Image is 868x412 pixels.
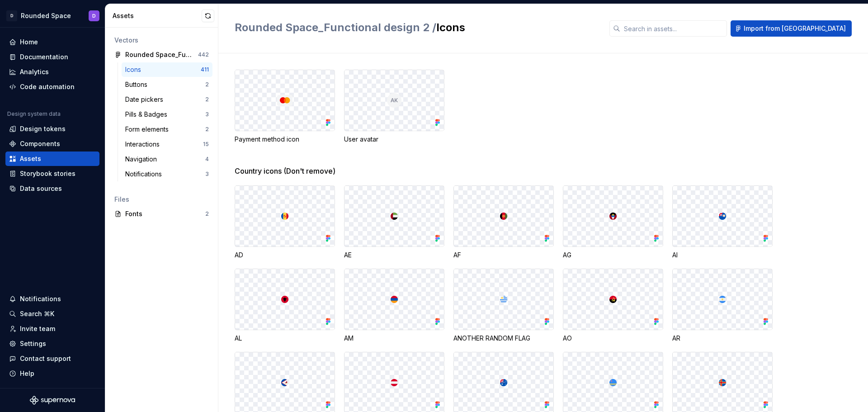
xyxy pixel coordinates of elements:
div: ANOTHER RANDOM FLAG [453,334,554,343]
button: Notifications [5,292,99,306]
button: Help [5,366,99,381]
svg: Supernova Logo [30,396,75,405]
div: AI [672,251,773,260]
div: 2 [205,126,209,133]
a: Interactions15 [122,137,212,152]
div: 2 [205,210,209,218]
div: Analytics [20,67,49,76]
h2: Icons [235,20,599,35]
a: Pills & Badges3 [122,107,212,122]
div: Icons [125,65,145,74]
div: Date pickers [125,95,167,104]
div: Help [20,369,34,378]
a: Components [5,137,99,151]
div: AE [344,251,444,260]
a: Home [5,35,99,49]
a: Storybook stories [5,166,99,181]
button: DRounded SpaceD [2,6,103,25]
div: Rounded Space_Functional design 2 [125,50,193,59]
div: Interactions [125,140,163,149]
div: Pills & Badges [125,110,171,119]
div: Notifications [125,170,165,179]
a: Date pickers2 [122,92,212,107]
div: Files [114,195,209,204]
input: Search in assets... [620,20,727,37]
span: Rounded Space_Functional design 2 / [235,21,436,34]
div: Assets [113,11,202,20]
div: 4 [205,156,209,163]
a: Buttons2 [122,77,212,92]
div: Documentation [20,52,68,62]
div: Invite team [20,324,55,333]
a: Code automation [5,80,99,94]
a: Icons411 [122,62,212,77]
div: 3 [205,170,209,178]
div: Assets [20,154,41,163]
a: Fonts2 [111,207,212,221]
div: User avatar [344,135,444,144]
div: Design tokens [20,124,66,133]
div: Vectors [114,36,209,45]
div: Code automation [20,82,75,91]
div: Form elements [125,125,172,134]
div: D [92,12,96,19]
div: Contact support [20,354,71,363]
a: Form elements2 [122,122,212,137]
a: Design tokens [5,122,99,136]
div: Components [20,139,60,148]
div: 15 [203,141,209,148]
a: Documentation [5,50,99,64]
div: AG [563,251,663,260]
div: Settings [20,339,46,348]
a: Navigation4 [122,152,212,166]
div: Data sources [20,184,62,193]
div: Storybook stories [20,169,75,178]
a: Assets [5,152,99,166]
a: Rounded Space_Functional design 2442 [111,47,212,62]
div: Design system data [7,110,61,118]
div: 442 [198,51,209,58]
div: Home [20,38,38,47]
a: Invite team [5,322,99,336]
div: 3 [205,111,209,118]
a: Settings [5,336,99,351]
div: AR [672,334,773,343]
div: 2 [205,81,209,88]
div: Notifications [20,294,61,303]
span: Import from [GEOGRAPHIC_DATA] [744,24,846,33]
button: Search ⌘K [5,307,99,321]
div: Fonts [125,209,205,218]
div: Search ⌘K [20,309,54,318]
button: Import from [GEOGRAPHIC_DATA] [731,20,852,37]
div: Buttons [125,80,151,89]
a: Data sources [5,181,99,196]
div: AL [235,334,335,343]
a: Notifications3 [122,167,212,181]
div: D [6,10,17,21]
div: 2 [205,96,209,103]
button: Contact support [5,351,99,366]
div: Navigation [125,155,160,164]
div: AM [344,334,444,343]
a: Analytics [5,65,99,79]
div: AD [235,251,335,260]
div: AO [563,334,663,343]
div: AF [453,251,554,260]
div: Rounded Space [21,11,71,20]
div: 411 [201,66,209,73]
span: Country icons (Don't remove) [235,166,335,176]
div: Payment method icon [235,135,335,144]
